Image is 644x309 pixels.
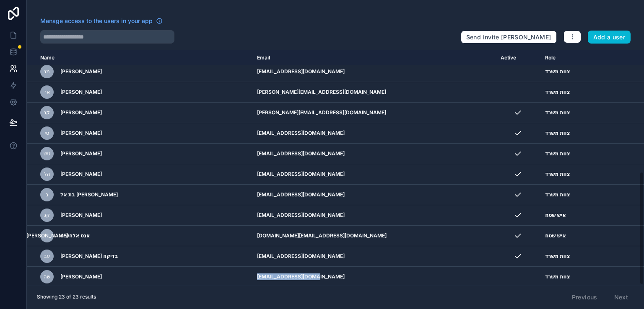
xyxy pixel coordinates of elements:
td: [PERSON_NAME][EMAIL_ADDRESS][DOMAIN_NAME] [252,103,496,123]
span: [PERSON_NAME] [60,130,102,136]
td: [PERSON_NAME][EMAIL_ADDRESS][DOMAIN_NAME] [252,82,496,103]
span: ב [46,191,49,198]
th: Active [496,50,540,66]
span: איש שטח [545,232,566,239]
span: הל [44,171,50,178]
td: [EMAIL_ADDRESS][DOMAIN_NAME] [252,267,496,287]
span: עב [44,253,50,260]
span: [PERSON_NAME] [60,68,102,75]
span: קג [44,212,49,219]
span: [PERSON_NAME] בדיקה [60,253,118,260]
span: אר [44,89,50,95]
span: [PERSON_NAME] [60,171,102,178]
td: [DOMAIN_NAME][EMAIL_ADDRESS][DOMAIN_NAME] [252,226,496,246]
td: [EMAIL_ADDRESS][DOMAIN_NAME] [252,246,496,267]
span: מג [44,68,49,75]
span: [PERSON_NAME] [60,150,102,157]
span: צוות משרד [545,273,570,280]
span: שה [44,273,50,280]
span: צוות משרד [545,68,570,75]
span: [PERSON_NAME] [60,212,102,219]
span: Showing 23 of 23 results [37,294,96,300]
span: צוות משרד [545,130,570,136]
span: צוות משרד [545,89,570,95]
span: [PERSON_NAME] [26,232,68,239]
span: [PERSON_NAME] [60,109,102,116]
span: אנס אלחשים [60,232,90,239]
span: [PERSON_NAME] [60,89,102,95]
span: צוות משרד [545,171,570,178]
th: Role [540,50,612,66]
td: [EMAIL_ADDRESS][DOMAIN_NAME] [252,164,496,185]
span: [PERSON_NAME] [60,273,102,280]
span: בת אל [PERSON_NAME] [60,191,118,198]
td: [EMAIL_ADDRESS][DOMAIN_NAME] [252,205,496,226]
span: טש [44,150,50,157]
div: scrollable content [27,50,644,285]
td: [EMAIL_ADDRESS][DOMAIN_NAME] [252,185,496,205]
span: קנ [44,109,49,116]
th: Name [27,50,252,66]
td: [EMAIL_ADDRESS][DOMAIN_NAME] [252,123,496,144]
th: Email [252,50,496,66]
span: צוות משרד [545,109,570,116]
button: Send invite [PERSON_NAME] [461,31,557,44]
span: איש שטח [545,212,566,219]
button: Add a user [588,31,631,44]
span: צוות משרד [545,150,570,157]
span: צוות משרד [545,253,570,260]
span: סי [45,130,49,136]
span: צוות משרד [545,191,570,198]
td: [EMAIL_ADDRESS][DOMAIN_NAME] [252,144,496,164]
a: Manage access to the users in your app [40,17,163,25]
td: [EMAIL_ADDRESS][DOMAIN_NAME] [252,62,496,82]
span: Manage access to the users in your app [40,17,153,25]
